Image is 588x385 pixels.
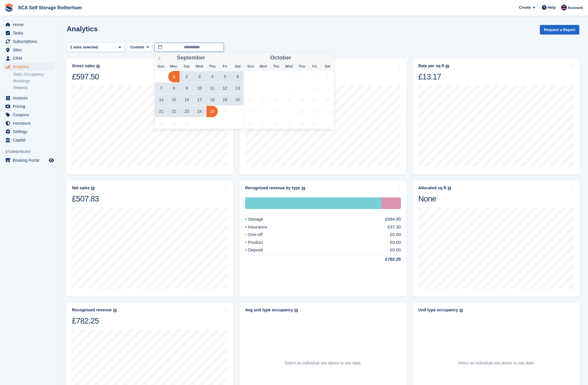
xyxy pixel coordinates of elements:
span: Sun [155,65,167,68]
div: Insurance [245,224,281,230]
img: icon-info-grey-7440780725fd019a000dd9b08b2336e03edf1995a4989e88bcd33f0948082b44.svg [459,309,463,312]
div: Storage [245,197,381,209]
div: One-off [245,231,276,238]
img: icon-info-grey-7440780725fd019a000dd9b08b2336e03edf1995a4989e88bcd33f0948082b44.svg [91,187,95,190]
span: September [177,55,205,61]
div: £507.83 [72,194,99,204]
a: menu [3,119,55,127]
span: October 13, 2025 [258,94,269,106]
a: Bookings [13,78,55,84]
span: October 17, 2025 [309,94,320,106]
span: October 28, 2025 [270,117,282,129]
span: September 6, 2025 [232,71,243,82]
a: menu [3,21,55,29]
a: SCA Self Storage Rotherham [16,3,84,12]
span: October 15, 2025 [283,94,294,106]
div: £782.25 [72,316,117,326]
span: September 15, 2025 [168,94,180,106]
span: October 12, 2025 [245,94,256,106]
a: menu [3,63,55,71]
input: Year [205,55,223,61]
div: Allocated sq ft [418,186,446,190]
span: September 12, 2025 [219,83,231,94]
span: October 19, 2025 [245,106,256,117]
span: September 5, 2025 [219,71,231,82]
span: Sites [13,46,48,54]
span: CRM [13,54,48,62]
span: September 2, 2025 [181,71,192,82]
div: None [418,194,451,204]
span: Thu [206,65,218,68]
div: £0.00 [390,231,401,238]
button: Custom [127,43,152,52]
span: September 13, 2025 [232,83,243,94]
a: menu [3,29,55,37]
span: October 9, 2025 [296,83,307,94]
span: October 6, 2025 [258,83,269,94]
span: September 19, 2025 [219,94,231,106]
div: Insurance [381,197,401,209]
img: icon-info-grey-7440780725fd019a000dd9b08b2336e03edf1995a4989e88bcd33f0948082b44.svg [294,309,298,312]
span: October 5, 2025 [245,83,256,94]
span: Create [519,5,531,10]
button: Request a Report [540,25,579,34]
span: October 3, 2025 [309,71,320,82]
span: October 25, 2025 [321,106,333,117]
span: October 20, 2025 [258,106,269,117]
span: October 11, 2025 [321,83,333,94]
span: Tue [180,65,193,68]
img: icon-info-grey-7440780725fd019a000dd9b08b2336e03edf1995a4989e88bcd33f0948082b44.svg [448,187,451,190]
input: Year [291,55,310,61]
span: September 20, 2025 [232,94,243,106]
span: October 27, 2025 [258,117,269,129]
div: Rate per sq ft [418,63,444,68]
div: Storage [245,216,277,223]
span: September 17, 2025 [194,94,205,106]
a: menu [3,37,55,46]
span: September 14, 2025 [155,94,167,106]
span: October 7, 2025 [270,83,282,94]
span: Storefront [5,149,58,155]
span: Wed [283,65,295,68]
a: menu [3,94,55,102]
span: October [270,55,291,61]
span: September 18, 2025 [207,94,218,106]
div: Gross sales [72,63,95,68]
div: Avg unit type occupancy [245,308,293,313]
span: September 16, 2025 [181,94,192,106]
span: Tasks [13,29,48,37]
span: September 3, 2025 [194,71,205,82]
a: menu [3,136,55,144]
span: September 9, 2025 [181,83,192,94]
a: menu [3,111,55,119]
a: Daily Occupancy [13,72,55,77]
a: menu [3,54,55,62]
div: Recognised revenue by type [245,186,300,190]
span: October 1, 2025 [283,71,294,82]
span: October 8, 2025 [283,83,294,94]
span: Thu [295,65,308,68]
div: Recognised revenue [72,308,112,313]
span: Fri [218,65,231,68]
span: Help [548,5,556,10]
span: September 10, 2025 [194,83,205,94]
span: Coupons [13,111,48,119]
div: £684.95 [385,216,401,223]
span: October 18, 2025 [321,94,333,106]
span: October 10, 2025 [309,83,320,94]
img: icon-info-grey-7440780725fd019a000dd9b08b2336e03edf1995a4989e88bcd33f0948082b44.svg [302,187,305,190]
span: Subscriptions [13,37,48,46]
span: Home [13,21,48,29]
img: icon-info-grey-7440780725fd019a000dd9b08b2336e03edf1995a4989e88bcd33f0948082b44.svg [113,309,117,312]
div: Net sales [72,186,90,190]
span: October 29, 2025 [283,117,294,129]
span: September 28, 2025 [155,117,167,129]
div: 2 sites selected [69,44,100,50]
span: Insurance [13,119,48,127]
p: Select an individual site above to see data. [458,360,535,366]
div: Deposit [245,247,277,253]
span: September 30, 2025 [181,117,192,129]
img: icon-info-grey-7440780725fd019a000dd9b08b2336e03edf1995a4989e88bcd33f0948082b44.svg [446,65,449,68]
span: September 25, 2025 [207,106,218,117]
div: £97.30 [388,224,401,230]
